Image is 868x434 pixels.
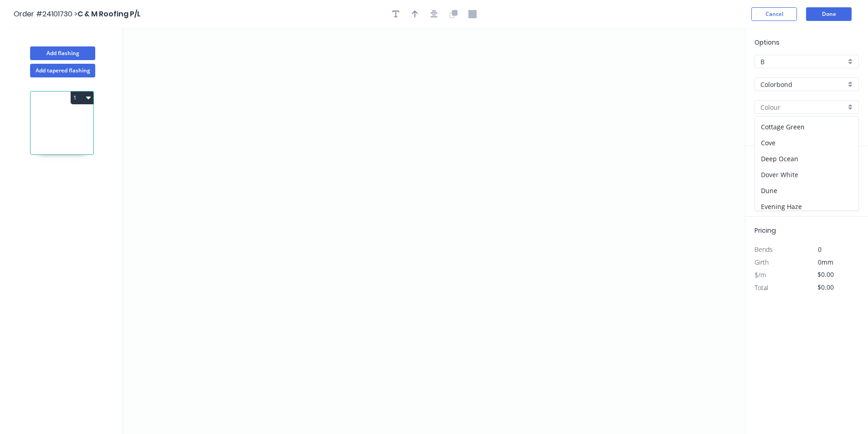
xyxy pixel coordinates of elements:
[760,102,846,112] input: Colour
[30,64,95,77] button: Add tapered flashing
[755,119,858,135] div: Cottage Green
[755,271,766,279] span: $/m
[755,258,769,266] span: Girth
[806,7,852,21] button: Done
[755,283,768,292] span: Total
[77,9,141,19] span: C & M Roofing P/L
[71,92,93,104] button: 1
[760,57,846,66] input: Price level
[755,135,858,151] div: Cove
[755,167,858,183] div: Dover White
[760,80,846,89] input: Material
[751,7,797,21] button: Cancel
[755,226,776,235] span: Pricing
[755,151,858,167] div: Deep Ocean
[14,9,77,19] span: Order #24101730 >
[755,199,858,214] div: Evening Haze
[818,258,833,266] span: 0mm
[123,28,745,434] svg: 0
[755,38,780,47] span: Options
[818,245,822,254] span: 0
[755,183,858,199] div: Dune
[755,245,773,254] span: Bends
[30,46,95,60] button: Add flashing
